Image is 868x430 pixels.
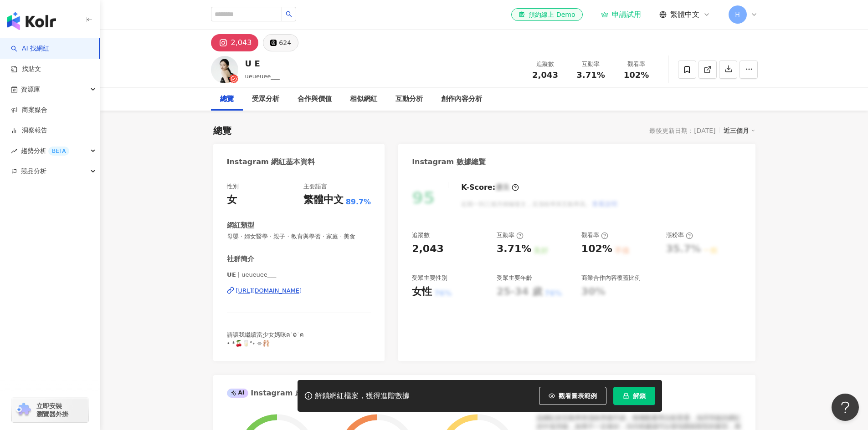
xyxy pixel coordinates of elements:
span: rise [11,148,17,154]
div: 商業合作內容覆蓋比例 [581,274,641,282]
span: 競品分析 [21,161,46,182]
div: K-Score : [461,182,519,192]
div: 創作內容分析 [441,94,482,105]
a: [URL][DOMAIN_NAME] [227,287,371,295]
span: 解鎖 [633,392,646,400]
div: 3.71% [497,242,531,256]
span: H [735,10,740,20]
div: 相似網紅 [350,94,377,105]
div: 解鎖網紅檔案，獲得進階數據 [315,391,410,401]
button: 2,043 [211,34,259,51]
span: 繁體中文 [670,10,699,20]
div: 主要語言 [303,182,327,191]
div: 女性 [412,285,432,299]
div: U E [245,58,280,69]
div: 受眾主要性別 [412,274,447,282]
div: BETA [48,147,69,156]
div: 最後更新日期：[DATE] [649,127,715,134]
a: searchAI 找網紅 [11,44,49,53]
div: 互動分析 [395,94,423,105]
a: 洞察報告 [11,126,47,135]
div: [URL][DOMAIN_NAME] [236,287,302,295]
a: 申請試用 [601,10,641,19]
div: 漲粉率 [666,231,693,239]
button: 624 [263,34,298,51]
div: 追蹤數 [412,231,430,239]
div: 性別 [227,182,239,191]
img: chrome extension [15,403,32,417]
div: 繁體中文 [303,193,344,207]
div: 近三個月 [724,125,755,137]
span: 趨勢分析 [21,141,69,161]
a: 預約線上 Demo [511,8,582,21]
div: 網紅類型 [227,221,254,230]
div: 受眾分析 [252,94,279,105]
div: 觀看率 [581,231,608,239]
div: 總覽 [220,94,234,105]
span: lock [623,393,629,399]
div: 2,043 [231,36,252,49]
div: 互動率 [574,60,608,69]
div: 總覽 [213,124,231,137]
div: 社群簡介 [227,254,254,264]
div: 合作與價值 [298,94,332,105]
span: 母嬰 · 婦女醫學 · 親子 · 教育與學習 · 家庭 · 美食 [227,233,371,241]
div: 預約線上 Demo [519,10,575,19]
span: 2,043 [532,70,558,80]
span: 請讓我繼續當少女媽咪ฅ˙Ⱉ˙ฅ • *🍒🥛°˖ ⌯🩰 [227,331,304,346]
div: Instagram 網紅基本資料 [227,157,315,167]
div: 追蹤數 [528,60,563,69]
a: 商案媒合 [11,106,47,115]
div: 女 [227,193,237,207]
img: KOL Avatar [211,56,238,83]
img: logo [7,12,56,30]
span: 立即安裝 瀏覽器外掛 [36,402,68,418]
span: 觀看圖表範例 [559,392,597,400]
div: 觀看率 [619,60,654,69]
span: 89.7% [346,197,371,207]
div: 2,043 [412,242,444,256]
span: 3.71% [576,71,605,80]
a: 找貼文 [11,65,41,74]
div: 互動率 [497,231,524,239]
div: 受眾主要年齡 [497,274,532,282]
span: 𝗨𝗘 | ueueuee___ [227,271,371,279]
a: chrome extension立即安裝 瀏覽器外掛 [12,398,88,422]
span: 資源庫 [21,79,40,100]
span: ueueuee___ [245,73,280,80]
button: 解鎖 [613,387,655,405]
div: Instagram 數據總覽 [412,157,486,167]
span: search [286,11,292,17]
div: 102% [581,242,612,256]
span: 102% [624,71,649,80]
div: 624 [279,36,291,49]
button: 觀看圖表範例 [539,387,606,405]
